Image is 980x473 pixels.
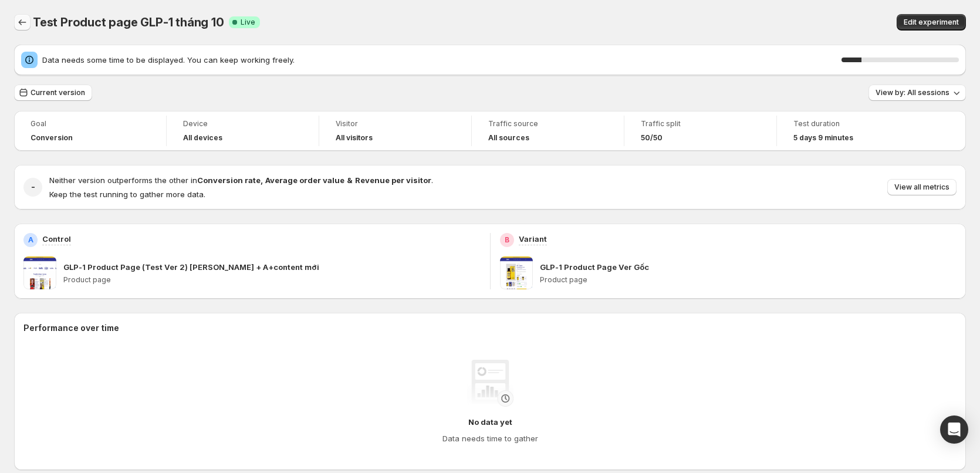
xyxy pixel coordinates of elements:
[468,416,512,428] h4: No data yet
[63,261,319,273] p: GLP-1 Product Page (Test Ver 2) [PERSON_NAME] + A+content mới
[33,15,224,29] span: Test Product page GLP-1 tháng 10
[793,119,913,129] span: Test duration
[940,415,968,444] div: Open Intercom Messenger
[355,175,431,185] strong: Revenue per visitor
[42,233,71,245] p: Control
[31,118,150,144] a: GoalConversion
[183,133,222,143] h4: All devices
[641,119,760,129] span: Traffic split
[793,133,853,143] span: 5 days 9 minutes
[265,175,344,185] strong: Average order value
[183,118,302,144] a: DeviceAll devices
[31,181,35,193] h2: -
[887,179,957,195] button: View all metrics
[336,119,455,129] span: Visitor
[519,233,547,245] p: Variant
[876,88,949,97] span: View by: All sessions
[467,360,513,407] img: No data yet
[31,119,150,129] span: Goal
[904,18,959,27] span: Edit experiment
[442,433,538,444] h4: Data needs time to gather
[241,18,255,27] span: Live
[897,14,966,31] button: Edit experiment
[23,256,56,289] img: GLP-1 Product Page (Test Ver 2) Ảnh + A+content mới
[540,275,957,285] p: Product page
[197,175,261,185] strong: Conversion rate
[14,14,31,31] button: Back
[49,190,205,199] span: Keep the test running to gather more data.
[42,54,842,66] span: Data needs some time to be displayed. You can keep working freely.
[49,175,433,185] span: Neither version outperforms the other in .
[336,118,455,144] a: VisitorAll visitors
[336,133,373,143] h4: All visitors
[894,183,949,192] span: View all metrics
[31,88,85,97] span: Current version
[540,261,649,273] p: GLP-1 Product Page Ver Gốc
[31,133,73,143] span: Conversion
[641,133,663,143] span: 50/50
[488,133,529,143] h4: All sources
[641,118,760,144] a: Traffic split50/50
[505,235,509,245] h2: B
[63,275,481,285] p: Product page
[488,118,607,144] a: Traffic sourceAll sources
[14,85,92,101] button: Current version
[793,118,913,144] a: Test duration5 days 9 minutes
[183,119,302,129] span: Device
[500,256,533,289] img: GLP-1 Product Page Ver Gốc
[869,85,966,101] button: View by: All sessions
[347,175,353,185] strong: &
[261,175,263,185] strong: ,
[23,322,957,334] h2: Performance over time
[488,119,607,129] span: Traffic source
[28,235,33,245] h2: A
